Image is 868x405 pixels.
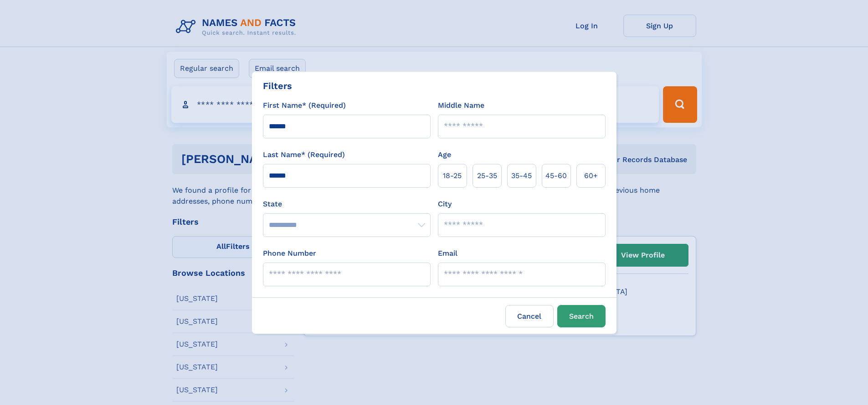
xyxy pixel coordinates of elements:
span: 35‑45 [511,170,532,181]
button: Search [557,305,606,327]
label: Email [438,248,457,259]
label: Phone Number [263,248,316,259]
label: First Name* (Required) [263,100,346,111]
div: Filters [263,79,292,93]
label: City [438,199,452,210]
label: Middle Name [438,100,484,111]
label: Age [438,149,451,160]
span: 18‑25 [443,170,462,181]
label: Cancel [505,305,554,327]
label: Last Name* (Required) [263,149,345,160]
label: State [263,199,431,210]
span: 25‑35 [477,170,497,181]
span: 60+ [584,170,598,181]
span: 45‑60 [545,170,567,181]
